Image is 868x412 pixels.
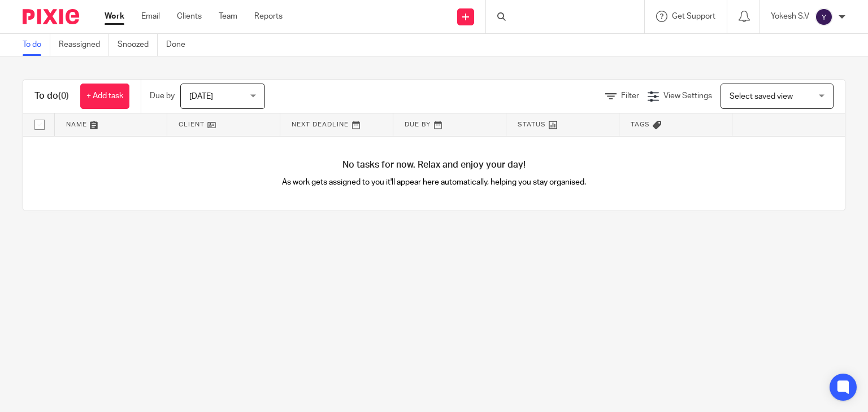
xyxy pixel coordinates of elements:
a: Snoozed [118,34,158,56]
img: Pixie [23,9,79,24]
p: Due by [150,90,175,102]
p: As work gets assigned to you it'll appear here automatically, helping you stay organised. [229,177,640,188]
span: Get Support [672,12,715,20]
span: Tags [631,121,650,128]
a: Reports [254,11,283,22]
img: svg%3E [815,8,833,26]
a: + Add task [80,84,129,109]
span: View Settings [663,92,712,100]
a: To do [23,34,50,56]
a: Reassigned [59,34,109,56]
a: Team [219,11,237,22]
a: Done [166,34,194,56]
a: Work [105,11,124,22]
a: Email [141,11,160,22]
a: Clients [177,11,202,22]
span: [DATE] [189,93,213,100]
span: Filter [621,92,639,100]
p: Yokesh S.V [771,11,809,22]
h1: To do [34,90,69,102]
span: Select saved view [730,93,793,100]
h4: No tasks for now. Relax and enjoy your day! [23,159,845,171]
span: (0) [58,91,69,100]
